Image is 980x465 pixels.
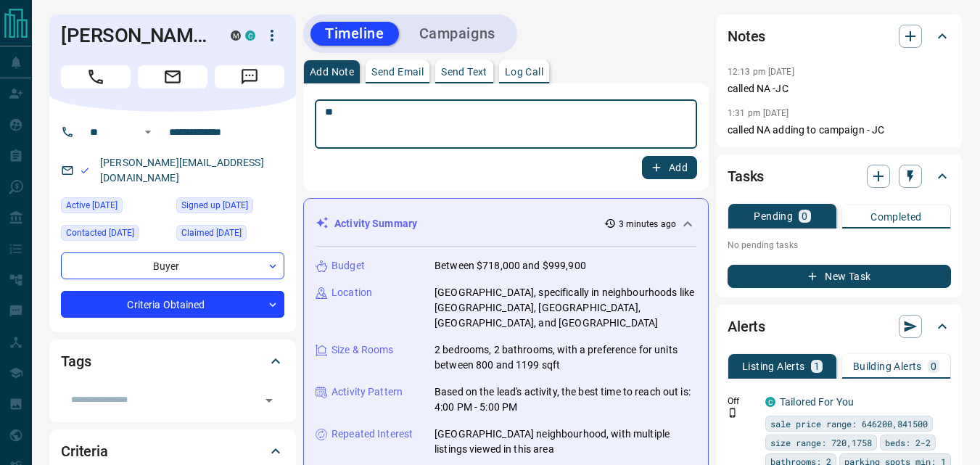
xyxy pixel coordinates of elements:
div: Activity Summary3 minutes ago [316,210,696,237]
p: Size & Rooms [332,342,394,358]
a: Tailored For You [780,396,854,408]
h2: Tasks [728,165,764,188]
span: Message [215,65,284,89]
a: [PERSON_NAME][EMAIL_ADDRESS][DOMAIN_NAME] [100,157,264,184]
p: 0 [802,211,807,221]
span: Email [138,65,207,89]
div: Criteria Obtained [61,291,284,318]
p: 1 [814,361,820,371]
h2: Alerts [728,315,765,338]
p: Off [728,395,757,408]
p: 1:31 pm [DATE] [728,108,789,118]
div: Sun Apr 13 2025 [61,225,169,245]
p: called NA adding to campaign - JC [728,123,951,138]
button: Open [139,123,157,141]
span: beds: 2-2 [885,435,931,450]
span: Claimed [DATE] [181,226,242,240]
span: size range: 720,1758 [770,435,872,450]
span: Active [DATE] [66,198,118,213]
p: Send Text [441,67,487,77]
p: 3 minutes ago [619,218,676,231]
p: Activity Pattern [332,384,403,400]
h2: Criteria [61,440,108,463]
p: Activity Summary [334,216,417,231]
div: Wed Apr 09 2025 [176,197,284,218]
p: Location [332,285,372,300]
svg: Email Valid [80,165,90,176]
p: Building Alerts [853,361,922,371]
p: Budget [332,258,365,273]
div: Wed Apr 09 2025 [176,225,284,245]
p: Send Email [371,67,424,77]
button: Timeline [310,22,399,46]
div: condos.ca [245,30,255,41]
p: Listing Alerts [742,361,805,371]
p: Log Call [505,67,543,77]
p: No pending tasks [728,234,951,256]
p: Between $718,000 and $999,900 [435,258,586,273]
h2: Notes [728,25,765,48]
p: 2 bedrooms, 2 bathrooms, with a preference for units between 800 and 1199 sqft [435,342,696,373]
button: Add [642,156,697,179]
div: condos.ca [765,397,775,407]
p: Pending [754,211,793,221]
button: New Task [728,265,951,288]
p: [GEOGRAPHIC_DATA], specifically in neighbourhoods like [GEOGRAPHIC_DATA], [GEOGRAPHIC_DATA], [GEO... [435,285,696,331]
h2: Tags [61,350,91,373]
p: [GEOGRAPHIC_DATA] neighbourhood, with multiple listings viewed in this area [435,427,696,457]
button: Open [259,390,279,411]
button: Campaigns [405,22,510,46]
span: Contacted [DATE] [66,226,134,240]
h1: [PERSON_NAME] [61,24,209,47]
p: 0 [931,361,936,371]
div: Tasks [728,159,951,194]
span: sale price range: 646200,841500 [770,416,928,431]
div: Fri Aug 08 2025 [61,197,169,218]
p: 12:13 pm [DATE] [728,67,794,77]
div: Buyer [61,252,284,279]
span: Signed up [DATE] [181,198,248,213]
div: mrloft.ca [231,30,241,41]
p: Based on the lead's activity, the best time to reach out is: 4:00 PM - 5:00 PM [435,384,696,415]
svg: Push Notification Only [728,408,738,418]
p: Completed [870,212,922,222]
div: Tags [61,344,284,379]
div: Alerts [728,309,951,344]
p: Repeated Interest [332,427,413,442]
p: Add Note [310,67,354,77]
p: called NA -JC [728,81,951,96]
span: Call [61,65,131,89]
div: Notes [728,19,951,54]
